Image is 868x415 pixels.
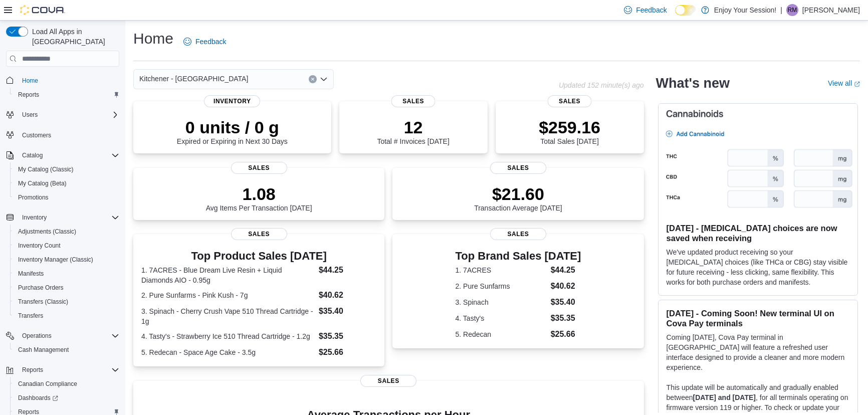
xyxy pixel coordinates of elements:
span: Feedback [195,37,226,47]
span: Sales [391,95,436,107]
span: Promotions [18,193,49,201]
dt: 1. 7ACRES [456,265,547,275]
h2: What's new [656,75,730,91]
span: Transfers (Classic) [14,296,119,308]
p: 12 [377,117,449,137]
button: My Catalog (Beta) [10,176,123,190]
dt: 2. Pure Sunfarms [456,281,547,291]
span: Inventory [204,95,260,107]
span: Reports [14,89,119,101]
button: Inventory Manager (Classic) [10,253,123,267]
dd: $25.66 [551,328,581,340]
span: Customers [18,129,119,141]
div: Transaction Average [DATE] [474,184,562,212]
h3: [DATE] - Coming Soon! New terminal UI on Cova Pay terminals [667,308,849,328]
button: Reports [2,363,123,377]
span: Dashboards [14,392,119,404]
span: Inventory Manager (Classic) [18,256,93,264]
a: Promotions [14,191,53,203]
dt: 3. Spinach [456,297,547,307]
span: RM [788,4,797,16]
span: Sales [231,228,287,240]
span: Inventory Manager (Classic) [14,254,119,266]
div: Expired or Expiring in Next 30 Days [177,117,288,145]
span: Operations [18,330,119,342]
a: Customers [18,129,55,141]
dt: 3. Spinach - Cherry Crush Vape 510 Thread Cartridge - 1g [141,306,315,326]
span: Sales [490,228,546,240]
span: Sales [360,375,416,387]
p: Enjoy Your Session! [714,4,777,16]
span: Adjustments (Classic) [18,228,76,236]
p: $21.60 [474,184,562,204]
button: Clear input [309,75,317,83]
span: Transfers [14,310,119,322]
span: My Catalog (Classic) [14,163,119,175]
span: Catalog [22,151,43,159]
a: Reports [14,89,43,101]
a: Cash Management [14,344,73,356]
dt: 5. Redecan - Space Age Cake - 3.5g [141,347,315,357]
button: Transfers [10,309,123,323]
a: Adjustments (Classic) [14,226,80,238]
span: Cash Management [14,344,119,356]
span: Canadian Compliance [14,378,119,390]
a: View allExternal link [828,79,860,87]
button: Adjustments (Classic) [10,225,123,239]
dd: $44.25 [319,264,376,276]
div: Avg Items Per Transaction [DATE] [206,184,312,212]
span: Inventory Count [18,242,61,250]
dd: $35.40 [319,305,376,317]
a: Transfers (Classic) [14,296,72,308]
button: Inventory [18,212,51,224]
p: Updated 152 minute(s) ago [559,81,644,89]
span: Home [18,74,119,86]
span: Manifests [14,268,119,280]
a: Home [18,75,42,87]
div: Total Sales [DATE] [539,117,600,145]
button: Inventory Count [10,239,123,253]
svg: External link [854,81,860,87]
p: $259.16 [539,117,600,137]
button: Reports [18,364,47,376]
button: Users [2,108,123,122]
dt: 5. Redecan [456,329,547,339]
a: My Catalog (Beta) [14,177,71,189]
span: Inventory [22,214,47,222]
span: Kitchener - [GEOGRAPHIC_DATA] [139,73,248,85]
button: Transfers (Classic) [10,295,123,309]
input: Dark Mode [675,5,696,16]
button: Reports [10,88,123,102]
a: Canadian Compliance [14,378,81,390]
p: We've updated product receiving so your [MEDICAL_DATA] choices (like THCa or CBG) stay visible fo... [667,247,849,287]
span: Purchase Orders [14,282,119,294]
dd: $35.40 [551,296,581,308]
p: 1.08 [206,184,312,204]
span: Transfers (Classic) [18,298,68,306]
a: Feedback [179,32,230,52]
a: Transfers [14,310,47,322]
a: Dashboards [10,391,123,405]
span: Reports [22,366,43,374]
button: Manifests [10,267,123,281]
button: Open list of options [320,75,328,83]
span: Home [22,77,38,85]
button: Purchase Orders [10,281,123,295]
h1: Home [133,29,173,49]
a: My Catalog (Classic) [14,163,78,175]
h3: Top Product Sales [DATE] [141,250,376,262]
dd: $35.35 [319,330,376,342]
button: Operations [2,329,123,343]
span: Cash Management [18,346,69,354]
button: Operations [18,330,56,342]
span: Dashboards [18,394,58,402]
dd: $25.66 [319,346,376,358]
a: Inventory Count [14,240,65,252]
span: Manifests [18,270,44,278]
span: My Catalog (Classic) [18,165,74,173]
span: Reports [18,364,119,376]
a: Inventory Manager (Classic) [14,254,97,266]
button: My Catalog (Classic) [10,162,123,176]
span: Canadian Compliance [18,380,77,388]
